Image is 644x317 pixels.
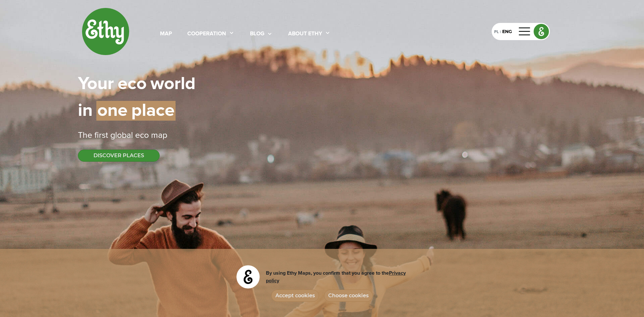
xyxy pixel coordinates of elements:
span: | [114,75,118,93]
span: Your [78,75,114,93]
span: By using Ethy Maps, you confirm that you agree to the [266,271,406,283]
div: map [160,30,172,38]
img: ethy-logo [82,8,129,55]
a: Privacy policy [266,271,406,283]
div: ENG [502,28,512,35]
div: | [499,29,502,35]
span: | [147,75,150,93]
button: Accept cookies [271,290,319,302]
div: The first global eco map [78,129,566,142]
img: logo_bw.png [235,264,261,290]
div: cooperation [187,30,226,38]
button: Choose cookies [324,290,373,302]
button: DISCOVER PLACES [78,150,160,162]
span: one [96,101,128,121]
div: PL [494,28,499,35]
div: About ethy [288,30,322,38]
span: | [93,102,96,120]
span: world [150,75,196,93]
img: ethy logo [534,24,549,39]
span: eco [118,75,147,93]
span: | [128,101,131,121]
span: in [78,102,93,120]
span: place [131,101,176,121]
div: blog [250,30,264,38]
